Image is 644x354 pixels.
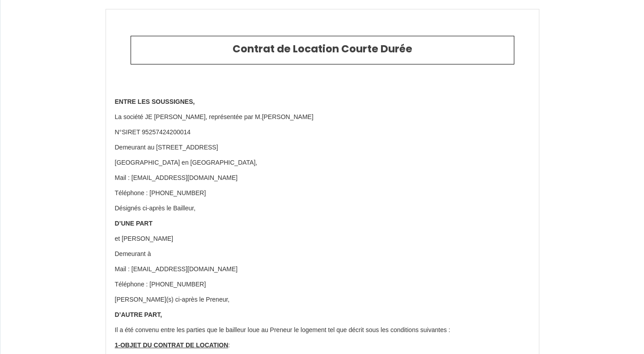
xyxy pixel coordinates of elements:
p: Il a été convenu entre les parties que le bailleur loue au Preneur le logement tel que décrit sou... [115,326,530,335]
p: [PERSON_NAME](s) ci-après le Preneur, [115,295,530,304]
strong: D’AUTRE PART, [115,311,162,318]
p: Mail : [EMAIL_ADDRESS][DOMAIN_NAME] [115,174,530,183]
strong: ENTRE LES SOUSSIGNES, [115,98,195,105]
p: Désignés ci-après le Bailleur, [115,204,530,213]
p: N°SIRET 95257424200014 [115,128,530,137]
h2: Contrat de Location Courte Durée [138,43,507,55]
p: Téléphone : [PHONE_NUMBER] [115,189,530,198]
strong: D’UNE PART [115,220,153,227]
p: et [PERSON_NAME] [115,235,530,243]
p: : [115,341,530,350]
p: Demeurant à [115,250,530,259]
p: [GEOGRAPHIC_DATA] en [GEOGRAPHIC_DATA], [115,158,530,167]
p: Mail : [EMAIL_ADDRESS][DOMAIN_NAME] [115,265,530,274]
p: Téléphone : [PHONE_NUMBER] [115,280,530,289]
p: La société JE [PERSON_NAME], représentée par M.[PERSON_NAME] [115,113,530,122]
u: 1-OBJET DU CONTRAT DE LOCATION [115,341,229,349]
p: Demeurant au [STREET_ADDRESS] [115,143,530,152]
